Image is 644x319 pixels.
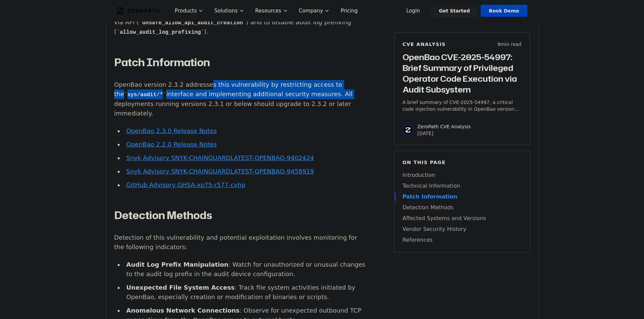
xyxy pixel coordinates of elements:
[126,127,217,134] a: OpenBao 2.3.0 Release Notes
[418,123,471,130] p: ZeroPath CVE Analysis
[139,20,246,26] code: unsafe_allow_api_audit_creation
[403,182,522,190] a: Technical Information
[403,99,522,112] p: A brief summary of CVE-2025-54997, a critical code injection vulnerability in OpenBao versions 2....
[497,41,521,48] p: 9 min read
[126,284,234,291] strong: Unexpected File System Access
[126,307,239,314] strong: Anomalous Network Connections
[431,5,478,17] a: Get Started
[403,52,522,95] h3: OpenBao CVE-2025-54997: Brief Summary of Privileged Operator Code Execution via Audit Subsystem
[403,225,522,233] a: Vendor Security History
[114,56,366,69] h2: Patch Information
[114,233,366,252] p: Detection of this vulnerability and potential exploitation involves monitoring for the following ...
[124,283,366,302] li: : Track file system activities initiated by OpenBao, especially creation or modification of binar...
[403,41,446,48] h6: CVE Analysis
[418,130,471,137] p: [DATE]
[403,236,522,244] a: References
[124,260,366,279] li: : Watch for unauthorized or unusual changes to the audit log prefix in the audit device configura...
[126,154,314,161] a: Snyk Advisory SNYK-CHAINGUARDLATEST-OPENBAO-9402424
[126,141,217,148] a: OpenBao 2.2.0 Release Notes
[126,168,314,175] a: Snyk Advisory SNYK-CHAINGUARDLATEST-OPENBAO-9458919
[124,92,166,98] code: sys/audit/*
[398,5,428,17] a: Login
[114,209,366,222] h2: Detection Methods
[126,181,245,188] a: GitHub Advisory GHSA-xp75-r577-cvhp
[481,5,527,17] a: Book Demo
[403,159,522,166] h6: On this page
[403,214,522,222] a: Affected Systems and Versions
[403,204,522,212] a: Detection Methods
[403,171,522,179] a: Introduction
[403,193,522,201] a: Patch Information
[403,125,413,135] img: ZeroPath CVE Analysis
[117,29,204,35] code: allow_audit_log_prefixing
[114,80,366,118] p: OpenBao version 2.3.2 addresses this vulnerability by restricting access to the interface and imp...
[126,261,228,268] strong: Audit Log Prefix Manipulation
